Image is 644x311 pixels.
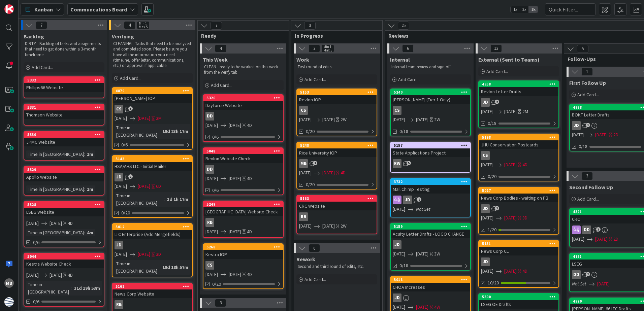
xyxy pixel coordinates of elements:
div: Revlon Website Check [203,154,283,163]
div: Time in [GEOGRAPHIC_DATA] [26,185,84,193]
div: 6D [156,183,161,190]
span: [DATE] [504,108,517,115]
span: [DATE] [115,183,127,190]
div: 5153 [297,89,377,95]
div: News Corp CL [479,247,558,255]
div: JD [572,121,581,130]
div: JD [393,240,401,249]
div: Time in [GEOGRAPHIC_DATA] [115,260,160,275]
div: 5326 [203,95,283,101]
div: 5331 [24,104,104,110]
div: JD [115,241,123,249]
span: 3 [596,227,601,232]
div: JD [481,98,490,107]
div: Revlon IOP [297,95,377,104]
span: 4 [215,44,226,53]
div: JD [391,240,470,249]
div: News Corp Bodies - waiting on PB [479,194,558,202]
span: 7 [36,21,47,29]
span: [DATE] [115,115,127,122]
div: Dayforce Website [203,101,283,110]
span: Add Card... [304,76,326,82]
div: 4D [68,220,73,227]
div: RB [299,212,308,221]
div: 5163 [300,196,377,201]
span: 5 [407,161,411,165]
span: [DATE] [205,228,218,235]
div: RB [205,218,214,227]
div: Max 5 [139,25,148,29]
div: 5151 [482,241,558,246]
div: CS [393,106,401,115]
div: 5248 [297,142,377,148]
div: 4879 [116,89,192,93]
img: Visit kanbanzone.com [4,4,14,14]
span: 3 [128,106,133,111]
div: 5159 [394,224,470,229]
span: : [160,128,161,135]
div: 2M [156,115,162,122]
span: 2 [495,206,499,210]
div: 5248 [300,143,377,148]
div: 3D [522,214,527,221]
span: [DATE] [299,222,312,230]
div: 5328LSEG Website [24,202,104,216]
div: DD [205,165,214,174]
div: Apollo Website [24,173,104,181]
div: JD [479,98,558,107]
span: First Follow Up [569,79,606,86]
span: [DATE] [229,122,241,129]
span: 0/20 [306,128,315,135]
span: External (Sent to Teams) [478,56,540,63]
span: Kanban [34,5,53,13]
div: 5163CRC Website [297,196,377,210]
span: 1x [511,6,520,13]
div: 5018 [391,277,470,283]
div: 5162News Corp Website [112,283,192,298]
div: Max 5 [323,48,332,52]
div: MB [297,159,377,168]
div: CRC Website [297,202,377,210]
div: 3D [156,251,161,258]
span: Rework [296,256,315,263]
div: 2M [522,108,528,115]
div: Min 1 [323,45,331,48]
div: 4879[PERSON_NAME] IOP [112,88,192,103]
div: 4958 [479,81,558,87]
span: Backlog [24,33,44,40]
div: 4D [522,161,527,168]
span: Add Card... [32,64,53,70]
span: 3 [304,22,316,30]
span: [DATE] [572,131,584,138]
span: [DATE] [595,236,608,243]
div: JD [481,204,490,213]
div: 5159Acuity Letter Drafts - LOGO CHANGE [391,223,470,238]
span: This Week [203,56,228,63]
div: JD [479,257,558,266]
div: 3d 1h 17m [165,196,190,203]
div: 5331Thomson Website [24,104,104,119]
div: 1m [85,150,95,158]
div: 5329 [27,167,104,172]
div: Thomson Website [24,110,104,119]
div: LSEG Website [24,208,104,216]
div: RB [112,300,192,309]
div: JPMC Website [24,138,104,146]
div: Acuity Letter Drafts - LOGO CHANGE [391,230,470,238]
span: 1 [586,123,590,127]
span: 2x [520,6,529,13]
div: 4D [247,175,252,182]
span: 1 [313,161,317,165]
span: 2 [417,197,421,202]
div: 5248Rice University IOP [297,142,377,157]
span: 0/18 [488,120,496,127]
span: [DATE] [322,116,335,123]
div: Kestra Website Check [24,260,104,268]
div: 5027 [479,187,558,194]
div: 5268 [206,245,283,249]
span: Verifying [112,33,134,40]
div: DD [205,112,214,120]
span: 0/6 [212,134,219,141]
span: Add Card... [211,82,232,88]
img: avatar [4,297,14,307]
